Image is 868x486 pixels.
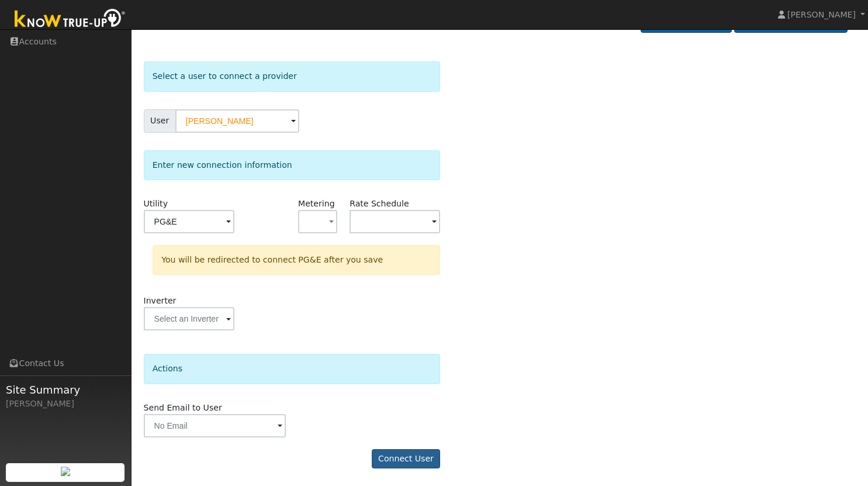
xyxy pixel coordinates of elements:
[175,109,299,133] input: Select a User
[787,10,856,19] span: [PERSON_NAME]
[144,354,441,384] div: Actions
[6,398,125,410] div: [PERSON_NAME]
[6,382,125,398] span: Site Summary
[9,6,132,33] img: Know True-Up
[153,245,440,275] div: You will be redirected to connect PG&E after you save
[298,198,335,210] label: Metering
[350,198,409,210] label: Rate Schedule
[144,307,234,330] input: Select an Inverter
[144,414,286,437] input: No Email
[144,295,177,307] label: Inverter
[144,109,176,133] span: User
[144,61,441,91] div: Select a user to connect a provider
[61,467,70,476] img: retrieve
[144,198,168,210] label: Utility
[372,449,441,469] button: Connect User
[144,210,234,233] input: Select a Utility
[144,150,441,180] div: Enter new connection information
[144,402,222,414] label: Send Email to User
